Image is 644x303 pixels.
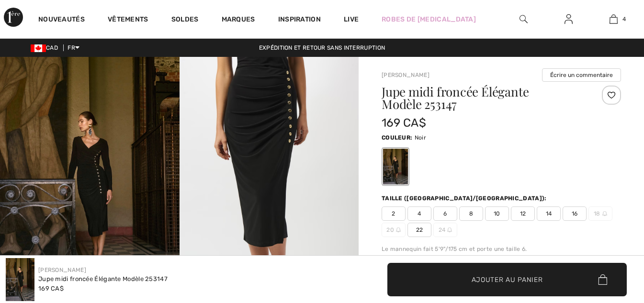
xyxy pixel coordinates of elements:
[537,206,561,221] span: 14
[382,14,476,24] a: Robes de [MEDICAL_DATA]
[38,285,64,292] span: 169 CA$
[382,134,412,141] span: Couleur:
[542,68,621,82] button: Écrire un commentaire
[108,15,148,25] a: Vêtements
[344,14,359,24] a: Live
[38,15,85,25] a: Nouveautés
[38,267,86,273] a: [PERSON_NAME]
[171,15,199,25] a: Soldes
[407,223,431,237] span: 22
[382,223,406,237] span: 20
[563,206,587,221] span: 16
[459,206,483,221] span: 8
[485,206,509,221] span: 10
[382,86,581,110] h1: Jupe midi froncée Élégante Modèle 253147
[387,263,627,296] button: Ajouter au panier
[592,13,636,25] a: 4
[610,13,618,25] img: Mon panier
[415,134,426,141] span: Noir
[383,149,408,184] div: Noir
[557,13,580,25] a: Se connecter
[382,72,429,78] a: [PERSON_NAME]
[598,274,607,285] img: Bag.svg
[6,258,34,301] img: Jupe Midi Fronc&eacute;e &Eacute;l&eacute;gante mod&egrave;le 253147
[382,206,406,221] span: 2
[520,13,528,25] img: recherche
[31,44,46,52] img: Canadian Dollar
[38,274,168,284] div: Jupe midi froncée Élégante Modèle 253147
[222,15,255,25] a: Marques
[396,227,401,232] img: ring-m.svg
[622,15,626,23] span: 4
[511,206,535,221] span: 12
[433,223,457,237] span: 24
[382,194,549,203] div: Taille ([GEOGRAPHIC_DATA]/[GEOGRAPHIC_DATA]):
[407,206,431,221] span: 4
[588,206,612,221] span: 18
[472,274,543,284] span: Ajouter au panier
[4,8,23,27] img: 1ère Avenue
[68,44,79,51] span: FR
[382,116,426,130] span: 169 CA$
[31,44,62,51] span: CAD
[433,206,457,221] span: 6
[602,211,607,216] img: ring-m.svg
[565,13,573,25] img: Mes infos
[447,227,452,232] img: ring-m.svg
[382,245,621,253] div: Le mannequin fait 5'9"/175 cm et porte une taille 6.
[278,15,321,25] span: Inspiration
